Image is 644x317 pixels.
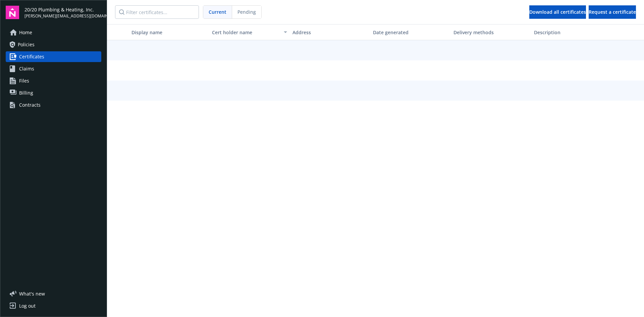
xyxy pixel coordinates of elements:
button: Description [531,24,612,40]
button: Delivery methods [451,24,531,40]
button: Display name [129,24,209,40]
a: Claims [6,63,101,74]
div: Description [534,29,609,36]
a: Billing [6,88,101,98]
button: 20/20 Plumbing & Heating, Inc.[PERSON_NAME][EMAIL_ADDRESS][DOMAIN_NAME] [24,6,101,19]
div: Delivery methods [453,29,529,36]
button: What's new [6,290,56,297]
span: Pending [232,6,261,18]
span: Billing [19,88,33,98]
span: [PERSON_NAME][EMAIL_ADDRESS][DOMAIN_NAME] [24,13,101,19]
span: 20/20 Plumbing & Heating, Inc. [24,6,101,13]
a: Certificates [6,51,101,62]
div: Contracts [19,100,41,110]
a: Files [6,75,101,86]
button: Request a certificate [589,5,636,19]
input: Filter certificates... [115,5,199,19]
div: Address [292,29,368,36]
div: Cert holder name [212,29,280,36]
button: Cert holder name [209,24,290,40]
span: Request a certificate [589,9,636,15]
span: What ' s new [19,290,45,297]
div: Log out [19,301,36,311]
span: Certificates [19,51,44,62]
button: Download all certificates [529,5,586,19]
span: Policies [18,39,35,50]
span: Pending [237,8,256,15]
button: Date generated [370,24,451,40]
div: Download all certificates [529,6,586,18]
span: Files [19,75,29,86]
button: Address [290,24,370,40]
div: Display name [131,29,207,36]
span: Claims [19,63,34,74]
a: Policies [6,39,101,50]
span: Current [209,8,226,15]
span: Home [19,27,32,38]
a: Home [6,27,101,38]
img: navigator-logo.svg [6,6,19,19]
div: Date generated [373,29,448,36]
a: Contracts [6,100,101,110]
